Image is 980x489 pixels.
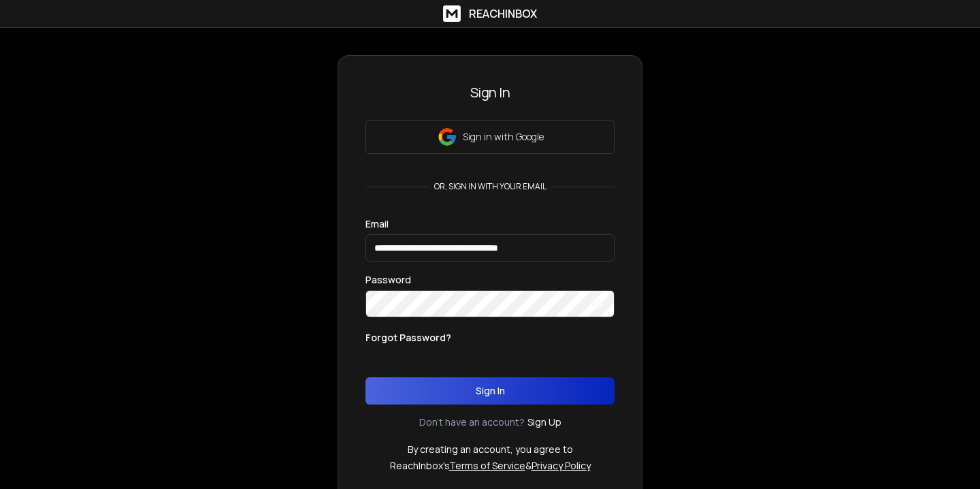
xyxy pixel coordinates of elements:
p: ReachInbox's & [390,459,591,473]
p: By creating an account, you agree to [408,443,573,456]
label: Password [365,275,411,285]
a: Terms of Service [449,459,525,472]
button: Sign in with Google [365,120,615,154]
h1: ReachInbox [469,5,537,22]
a: ReachInbox [443,5,537,22]
p: Forgot Password? [365,331,451,345]
p: or, sign in with your email [429,181,552,192]
a: Sign Up [527,415,561,429]
button: Sign In [365,377,615,405]
p: Sign in with Google [463,130,544,144]
p: Don't have an account? [419,415,525,429]
h3: Sign In [365,83,615,102]
a: Privacy Policy [532,459,591,472]
label: Email [365,219,389,229]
